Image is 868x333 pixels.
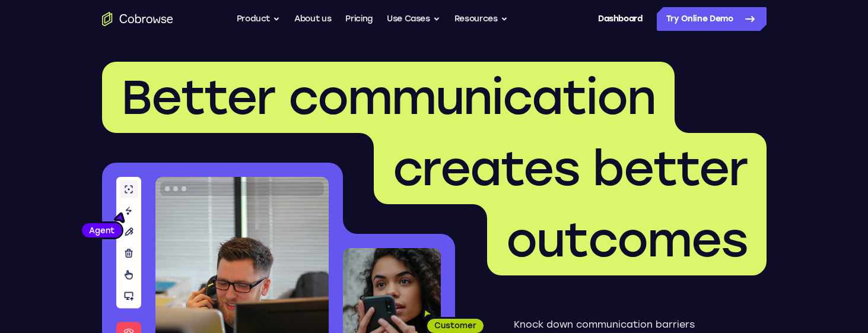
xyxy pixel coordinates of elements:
button: Product [237,7,281,31]
a: Pricing [345,7,373,31]
span: creates better [393,140,748,197]
a: Dashboard [598,7,643,31]
button: Resources [454,7,508,31]
a: Go to the home page [102,12,173,26]
span: outcomes [506,211,748,268]
span: Better communication [121,69,656,126]
a: About us [294,7,331,31]
a: Try Online Demo [657,7,767,31]
button: Use Cases [387,7,440,31]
